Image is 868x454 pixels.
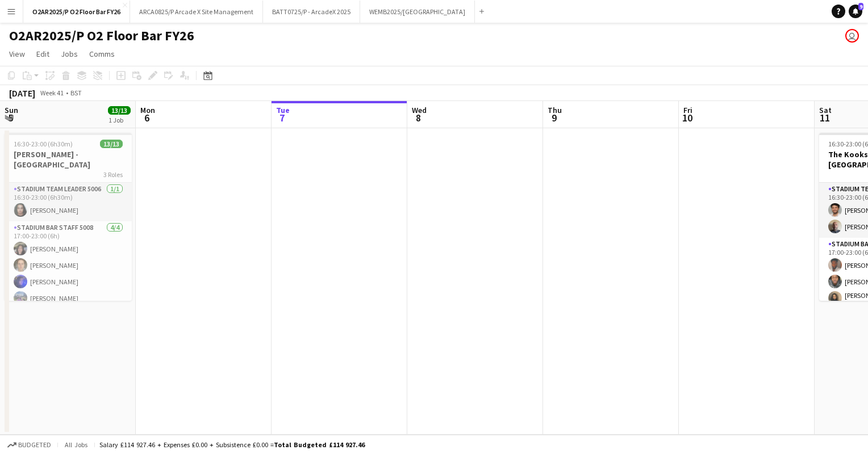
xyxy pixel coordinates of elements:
a: Edit [32,47,54,61]
span: 5 [3,111,18,124]
a: 9 [849,5,862,18]
span: 3 Roles [103,170,123,179]
h1: O2AR2025/P O2 Floor Bar FY26 [9,27,194,44]
span: Fri [683,105,692,115]
a: Jobs [56,47,82,61]
span: Total Budgeted £114 927.46 [274,440,365,449]
span: Mon [140,105,155,115]
span: 8 [410,111,427,124]
button: Budgeted [6,439,53,451]
span: All jobs [62,440,90,449]
a: View [5,47,30,61]
span: 9 [858,3,863,10]
span: 6 [139,111,155,124]
button: ARCA0825/P Arcade X Site Management [130,1,263,23]
div: BST [70,89,82,97]
app-job-card: 16:30-23:00 (6h30m)13/13[PERSON_NAME] - [GEOGRAPHIC_DATA]3 RolesStadium Team Leader 50061/116:30-... [5,133,132,301]
span: 13/13 [108,106,131,115]
button: BATT0725/P - ArcadeX 2025 [263,1,360,23]
span: Wed [412,105,427,115]
span: Edit [36,49,49,59]
span: Sat [819,105,832,115]
span: 13/13 [100,140,123,148]
span: Jobs [61,49,78,59]
div: [DATE] [9,87,35,99]
span: View [9,49,25,59]
span: Budgeted [18,441,51,449]
div: 1 Job [108,116,130,124]
span: Week 41 [37,89,66,97]
span: 10 [682,111,692,124]
app-card-role: Stadium Team Leader 50061/116:30-23:00 (6h30m)[PERSON_NAME] [5,183,132,221]
h3: [PERSON_NAME] - [GEOGRAPHIC_DATA] [5,149,132,170]
span: Comms [89,49,115,59]
span: Tue [276,105,290,115]
span: Sun [5,105,18,115]
app-card-role: Stadium Bar Staff 50084/417:00-23:00 (6h)[PERSON_NAME][PERSON_NAME][PERSON_NAME][PERSON_NAME] [5,221,132,309]
a: Comms [85,47,119,61]
span: 9 [546,111,562,124]
button: WEMB2025/[GEOGRAPHIC_DATA] [360,1,475,23]
span: 16:30-23:00 (6h30m) [14,140,73,148]
span: 7 [274,111,290,124]
span: Thu [548,105,562,115]
div: Salary £114 927.46 + Expenses £0.00 + Subsistence £0.00 = [99,440,365,449]
button: O2AR2025/P O2 Floor Bar FY26 [23,1,130,23]
span: 11 [817,111,832,124]
app-user-avatar: Callum Rhodes [845,29,859,43]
